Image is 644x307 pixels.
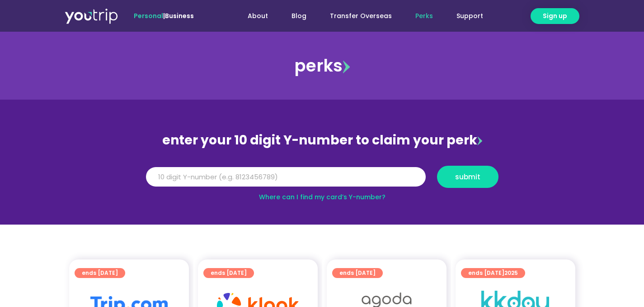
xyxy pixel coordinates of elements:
a: Business [165,11,194,20]
a: Perks [404,8,445,24]
span: Sign up [543,11,567,21]
span: 2025 [504,269,518,277]
a: Blog [280,8,318,24]
a: ends [DATE] [203,268,254,278]
span: | [134,11,194,20]
span: ends [DATE] [468,268,518,278]
span: ends [DATE] [339,268,376,278]
a: Sign up [531,8,579,24]
div: enter your 10 digit Y-number to claim your perk [141,129,503,152]
a: ends [DATE] [75,268,125,278]
span: submit [455,173,480,180]
form: Y Number [146,166,498,195]
a: Transfer Overseas [318,8,404,24]
a: ends [DATE]2025 [461,268,525,278]
nav: Menu [218,8,495,24]
span: ends [DATE] [211,268,247,278]
a: Where can I find my card’s Y-number? [259,192,385,201]
a: About [236,8,280,24]
span: Personal [134,11,163,20]
button: submit [437,166,498,188]
a: ends [DATE] [332,268,383,278]
span: ends [DATE] [82,268,118,278]
a: Support [445,8,495,24]
input: 10 digit Y-number (e.g. 8123456789) [146,167,426,187]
